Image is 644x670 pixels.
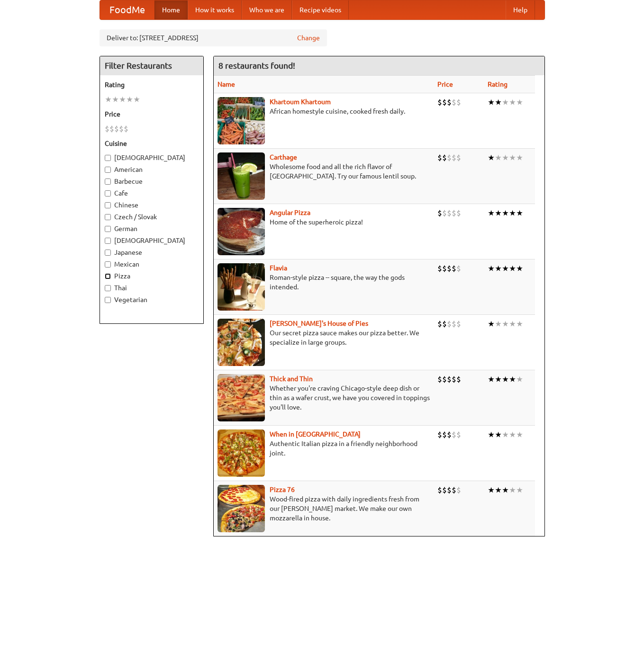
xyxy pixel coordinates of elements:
p: African homestyle cuisine, cooked fresh daily. [218,107,430,116]
p: Wholesome food and all the rich flavor of [GEOGRAPHIC_DATA]. Try our famous lentil soup. [218,162,430,181]
input: Barbecue [105,179,111,185]
li: ★ [509,429,516,440]
label: Czech / Slovak [105,212,199,222]
li: $ [437,152,442,163]
a: [PERSON_NAME]'s House of Pies [270,320,368,327]
li: $ [447,208,452,218]
li: $ [119,124,124,134]
input: Thai [105,285,111,291]
li: $ [447,152,452,163]
li: $ [437,429,442,440]
li: ★ [495,152,502,163]
li: $ [447,374,452,384]
li: $ [109,124,114,134]
a: FoodMe [100,0,154,19]
li: $ [452,429,456,440]
li: ★ [488,152,495,163]
li: ★ [488,97,495,107]
label: Vegetarian [105,295,199,304]
a: When in [GEOGRAPHIC_DATA] [270,430,361,438]
input: Mexican [105,261,111,268]
label: Cafe [105,188,199,198]
li: $ [437,485,442,495]
label: [DEMOGRAPHIC_DATA] [105,236,199,245]
label: American [105,165,199,174]
li: $ [437,97,442,107]
li: $ [456,374,461,384]
a: How it works [188,0,242,19]
a: Angular Pizza [270,209,310,216]
p: Our secret pizza sauce makes our pizza better. We specialize in large groups. [218,328,430,347]
li: ★ [509,97,516,107]
a: Change [297,33,320,43]
li: $ [442,152,447,163]
li: ★ [495,319,502,329]
li: ★ [112,94,119,105]
img: carthage.jpg [218,152,265,200]
li: ★ [516,374,523,384]
img: angular.jpg [218,208,265,255]
h5: Rating [105,80,199,89]
a: Help [506,0,535,19]
li: ★ [488,319,495,329]
li: ★ [488,485,495,495]
a: Carthage [270,153,297,161]
p: Whether you're craving Chicago-style deep dish or thin as a wafer crust, we have you covered in t... [218,384,430,412]
li: $ [442,263,447,274]
li: ★ [495,263,502,274]
label: Chinese [105,200,199,210]
input: [DEMOGRAPHIC_DATA] [105,238,111,244]
label: Japanese [105,248,199,257]
a: Flavia [270,264,287,272]
img: wheninrome.jpg [218,429,265,477]
li: ★ [495,429,502,440]
li: $ [442,97,447,107]
li: ★ [516,152,523,163]
li: $ [452,263,456,274]
li: ★ [509,263,516,274]
input: Vegetarian [105,297,111,303]
li: ★ [516,97,523,107]
div: Deliver to: [STREET_ADDRESS] [100,29,327,46]
li: $ [456,97,461,107]
input: Pizza [105,273,111,279]
li: ★ [502,263,509,274]
li: $ [452,374,456,384]
li: ★ [509,485,516,495]
li: ★ [488,429,495,440]
li: $ [437,263,442,274]
li: ★ [133,94,140,105]
li: ★ [495,485,502,495]
li: $ [456,208,461,218]
li: $ [456,263,461,274]
input: Japanese [105,250,111,256]
img: flavia.jpg [218,263,265,311]
li: ★ [509,208,516,218]
li: $ [452,97,456,107]
label: Mexican [105,259,199,269]
label: Thai [105,283,199,293]
li: ★ [509,152,516,163]
li: $ [447,429,452,440]
li: ★ [488,208,495,218]
a: Pizza 76 [270,486,295,493]
input: Cafe [105,190,111,197]
li: ★ [495,374,502,384]
label: [DEMOGRAPHIC_DATA] [105,153,199,162]
li: $ [447,485,452,495]
img: luigis.jpg [218,319,265,366]
li: $ [442,429,447,440]
label: Pizza [105,271,199,281]
li: ★ [488,374,495,384]
li: $ [105,124,109,134]
li: $ [452,152,456,163]
li: ★ [126,94,133,105]
li: ★ [502,152,509,163]
li: $ [447,319,452,329]
li: $ [447,97,452,107]
a: Rating [488,80,508,88]
input: American [105,167,111,173]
